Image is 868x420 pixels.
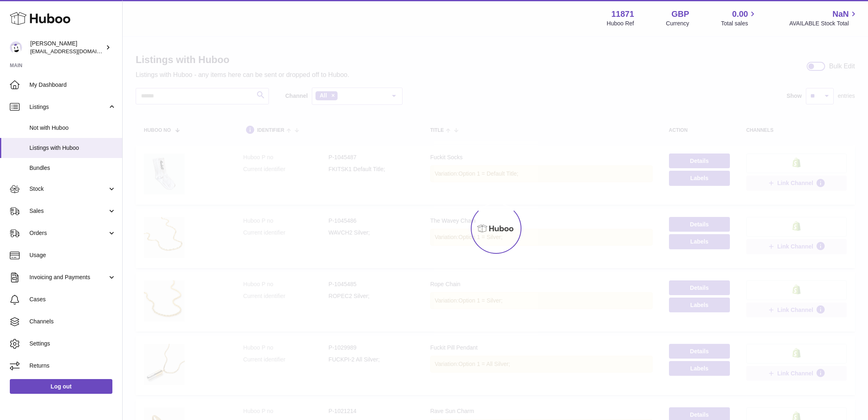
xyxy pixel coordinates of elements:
span: Stock [29,185,107,193]
strong: GBP [671,9,689,20]
span: Settings [29,340,116,348]
span: Cases [29,296,116,303]
span: Listings with Huboo [29,144,116,152]
span: [EMAIL_ADDRESS][DOMAIN_NAME] [30,48,120,54]
span: Orders [29,229,107,237]
span: Sales [29,207,107,215]
div: [PERSON_NAME] [30,40,104,55]
span: Total sales [721,20,757,27]
div: Huboo Ref [607,20,634,27]
strong: 11871 [611,9,634,20]
div: Currency [666,20,689,27]
span: Listings [29,103,107,111]
a: 0.00 Total sales [721,9,757,27]
span: Channels [29,318,116,325]
span: Bundles [29,164,116,172]
span: AVAILABLE Stock Total [789,20,858,27]
span: My Dashboard [29,81,116,89]
span: Usage [29,251,116,259]
span: Not with Huboo [29,124,116,132]
a: NaN AVAILABLE Stock Total [789,9,858,27]
span: Invoicing and Payments [29,273,107,281]
span: Returns [29,362,116,370]
span: NaN [832,9,849,20]
span: 0.00 [732,9,748,20]
a: Log out [10,379,112,394]
img: internalAdmin-11871@internal.huboo.com [10,41,22,54]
